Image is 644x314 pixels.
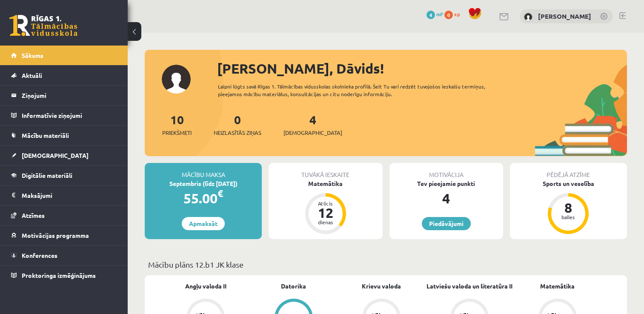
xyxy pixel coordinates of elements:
[389,188,503,208] div: 4
[11,226,117,245] a: Motivācijas programma
[162,112,192,137] a: 10Priekšmeti
[313,206,338,220] div: 12
[11,86,117,105] a: Ziņojumi
[9,15,77,36] a: Rīgas 1. Tālmācības vidusskola
[145,163,262,179] div: Mācību maksa
[22,186,117,205] legend: Maksājumi
[11,245,117,265] a: Konferences
[22,106,117,125] legend: Informatīvie ziņojumi
[538,12,591,20] a: [PERSON_NAME]
[11,166,117,185] a: Digitālie materiāli
[444,11,453,19] span: 0
[389,163,503,179] div: Motivācija
[11,46,117,65] a: Sākums
[11,126,117,145] a: Mācību materiāli
[454,11,460,17] span: xp
[11,206,117,225] a: Atzīmes
[22,231,89,239] span: Motivācijas programma
[22,171,72,179] span: Digitālie materiāli
[426,11,443,17] a: 4 mP
[218,83,507,98] div: Laipni lūgts savā Rīgas 1. Tālmācības vidusskolas skolnieka profilā. Šeit Tu vari redzēt tuvojošo...
[214,128,261,137] span: Neizlasītās ziņas
[148,259,624,270] p: Mācību plāns 12.b1 JK klase
[162,128,192,137] span: Priekšmeti
[145,179,262,188] div: Septembris (līdz [DATE])
[426,11,435,19] span: 4
[11,146,117,165] a: [DEMOGRAPHIC_DATA]
[283,112,342,137] a: 4[DEMOGRAPHIC_DATA]
[555,201,581,214] div: 8
[22,71,42,79] span: Aktuāli
[269,163,382,179] div: Tuvākā ieskaite
[269,179,382,188] div: Matemātika
[444,11,464,17] a: 0 xp
[11,66,117,85] a: Aktuāli
[555,214,581,220] div: balles
[362,282,401,291] a: Krievu valoda
[510,179,627,188] div: Sports un veselība
[11,265,117,285] a: Proktoringa izmēģinājums
[11,106,117,125] a: Informatīvie ziņojumi
[185,282,226,291] a: Angļu valoda II
[426,282,512,291] a: Latviešu valoda un literatūra II
[22,51,43,59] span: Sākums
[218,187,223,200] span: €
[283,128,342,137] span: [DEMOGRAPHIC_DATA]
[313,220,338,225] div: dienas
[145,188,262,208] div: 55.00
[22,211,45,219] span: Atzīmes
[11,186,117,205] a: Maksājumi
[22,251,57,259] span: Konferences
[422,217,471,230] a: Piedāvājumi
[510,179,627,235] a: Sports un veselība 8 balles
[217,58,627,79] div: [PERSON_NAME], Dāvids!
[22,271,96,279] span: Proktoringa izmēģinājums
[389,179,503,188] div: Tev pieejamie punkti
[510,163,627,179] div: Pēdējā atzīme
[214,112,261,137] a: 0Neizlasītās ziņas
[22,131,69,139] span: Mācību materiāli
[540,282,575,291] a: Matemātika
[436,11,443,17] span: mP
[281,282,306,291] a: Datorika
[269,179,382,235] a: Matemātika Atlicis 12 dienas
[22,151,89,159] span: [DEMOGRAPHIC_DATA]
[22,86,117,105] legend: Ziņojumi
[524,13,532,21] img: Dāvids Anaņjevs
[313,201,338,206] div: Atlicis
[182,217,225,230] a: Apmaksāt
